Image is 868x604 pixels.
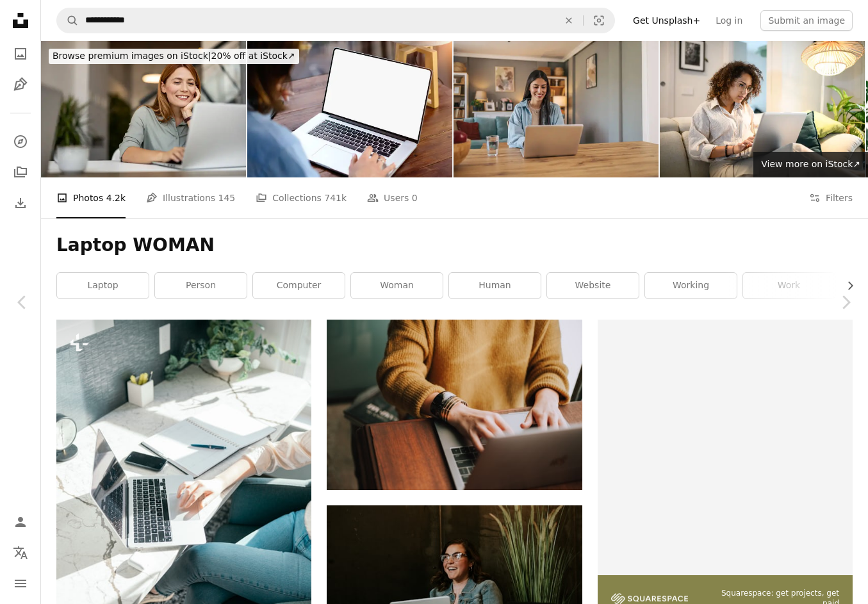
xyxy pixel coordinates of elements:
[41,41,307,72] a: Browse premium images on iStock|20% off at iStock↗
[8,129,33,154] a: Explore
[8,190,33,216] a: Download History
[327,584,582,596] a: silver laptop on woman's lap
[367,177,418,218] a: Users 0
[761,159,860,169] span: View more on iStock ↗
[584,8,614,33] button: Visual search
[412,191,418,205] span: 0
[8,571,33,596] button: Menu
[327,398,582,410] a: person using laptop computer
[56,8,615,33] form: Find visuals sitewide
[327,320,582,489] img: person using laptop computer
[8,72,33,97] a: Illustrations
[57,273,149,298] a: laptop
[8,159,33,185] a: Collections
[56,473,311,485] a: a person working on the laptop
[253,273,345,298] a: computer
[809,177,853,218] button: Filters
[555,8,583,33] button: Clear
[625,10,708,31] a: Get Unsplash+
[247,41,452,177] img: Mockup image of a woman using laptop with blank screen on wooden table
[454,41,659,177] img: A young cheerful woman sitting at the table in the living room at home and using a laptop.
[218,191,236,205] span: 145
[57,8,79,33] button: Search Unsplash
[547,273,639,298] a: website
[56,234,853,257] h1: Laptop WOMAN
[708,10,750,31] a: Log in
[743,273,835,298] a: work
[8,509,33,535] a: Log in / Sign up
[645,273,737,298] a: working
[753,152,868,177] a: View more on iStock↗
[449,273,541,298] a: human
[324,191,347,205] span: 741k
[256,177,347,218] a: Collections 741k
[760,10,853,31] button: Submit an image
[8,41,33,67] a: Photos
[53,51,295,61] span: 20% off at iStock ↗
[53,51,211,61] span: Browse premium images on iStock |
[351,273,443,298] a: woman
[155,273,247,298] a: person
[660,41,865,177] img: Woman using laptop on sofa
[8,540,33,566] button: Language
[146,177,235,218] a: Illustrations 145
[41,41,246,177] img: Smiling Woman Working Remotely on Laptop in Modern Workspace
[823,241,868,364] a: Next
